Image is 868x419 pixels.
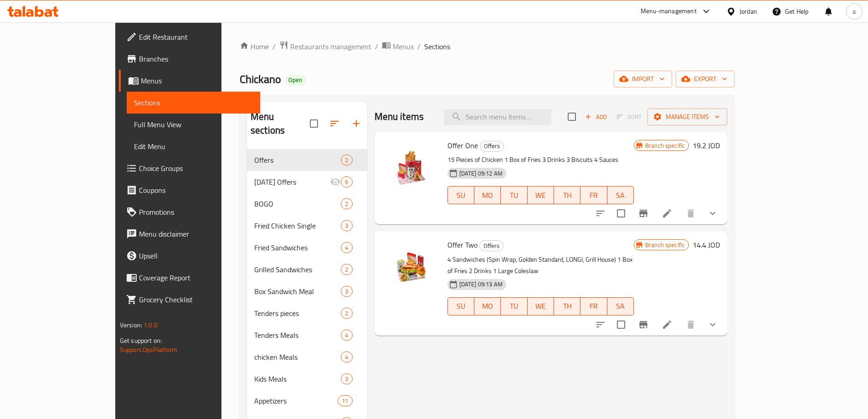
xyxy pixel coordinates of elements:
span: Coupons [139,185,253,196]
a: Sections [127,92,260,114]
div: Offers [479,240,503,251]
div: Appetizers11 [247,390,367,412]
span: 4 [341,353,352,362]
svg: Show Choices [707,208,718,219]
span: Coverage Report [139,272,253,283]
button: TH [554,186,580,204]
span: Manage items [655,111,720,123]
span: 3 [341,222,352,230]
span: 1.0.0 [144,319,158,331]
span: [DATE] 09:13 AM [456,280,506,289]
div: Tenders Meals4 [247,324,367,346]
span: Appetizers [254,395,338,406]
span: 2 [341,156,352,165]
li: / [375,41,378,52]
button: SA [607,297,634,316]
a: Menus [119,70,260,92]
span: BOGO [254,198,341,209]
button: Add section [345,113,367,134]
button: MO [474,186,501,204]
span: MO [478,300,497,313]
span: Grocery Checklist [139,294,253,305]
div: items [341,286,352,297]
input: search [444,109,551,125]
span: Chickano [240,69,281,89]
span: 2 [341,200,352,208]
div: Open [285,75,306,86]
a: Menus [382,41,414,52]
button: SU [447,186,474,204]
button: show more [702,314,724,336]
span: Grilled Sandwiches [254,264,341,275]
span: Branches [139,53,253,64]
a: Menu disclaimer [119,223,260,245]
span: Select all sections [304,114,324,133]
h6: 14.4 JOD [693,238,720,251]
div: items [341,330,352,341]
span: FR [584,300,603,313]
svg: Show Choices [707,319,718,330]
span: chicken Meals [254,352,341,362]
div: items [341,198,352,209]
li: / [272,41,276,52]
span: Select to update [611,204,631,223]
span: 2 [341,309,352,318]
a: Edit Menu [127,135,260,157]
div: items [338,395,352,406]
a: Full Menu View [127,114,260,135]
span: TH [558,300,577,313]
span: Menu disclaimer [139,228,253,239]
span: WE [531,300,550,313]
span: Add [584,112,608,122]
span: TU [504,189,524,202]
div: Fried Chicken Single3 [247,215,367,237]
span: WE [531,189,550,202]
p: 4 Sandwiches (Spin Wrap, Golden Standard, LONGI, Grill House) 1 Box of Fries 2 Drinks 1 Large Col... [447,254,634,277]
span: MO [478,189,497,202]
li: / [417,41,421,52]
span: Fried Sandwiches [254,242,341,253]
span: TU [504,300,524,313]
span: Tenders Meals [254,330,341,341]
div: Menu-management [641,6,697,17]
button: Branch-specific-item [632,314,654,336]
div: items [341,373,352,384]
h2: Menu sections [251,110,310,137]
div: items [341,308,352,319]
button: sort-choices [590,314,611,336]
button: SU [447,297,474,316]
button: WE [528,297,554,316]
a: Coverage Report [119,267,260,289]
span: Open [285,76,306,84]
nav: breadcrumb [240,41,734,52]
span: 3 [341,287,352,296]
span: Box Sandwich Meal [254,286,341,297]
a: Coupons [119,179,260,201]
span: Restaurants management [290,41,371,52]
button: show more [702,202,724,224]
span: Offer Two [447,238,478,252]
div: BOGO2 [247,193,367,215]
div: Offers2 [247,149,367,171]
button: delete [680,314,702,336]
div: Grilled Sandwiches2 [247,259,367,280]
button: Add [581,110,611,124]
button: delete [680,202,702,224]
a: Restaurants management [279,41,371,52]
a: Edit menu item [662,319,673,330]
span: TH [558,189,577,202]
span: Offers [254,155,341,166]
a: Promotions [119,201,260,223]
h6: 19.2 JOD [693,139,720,152]
span: Promotions [139,207,253,217]
span: Offers [480,141,503,151]
div: items [341,242,352,253]
div: [DATE] Offers6 [247,171,367,193]
img: Offer Two [382,238,440,297]
button: TU [501,297,527,316]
